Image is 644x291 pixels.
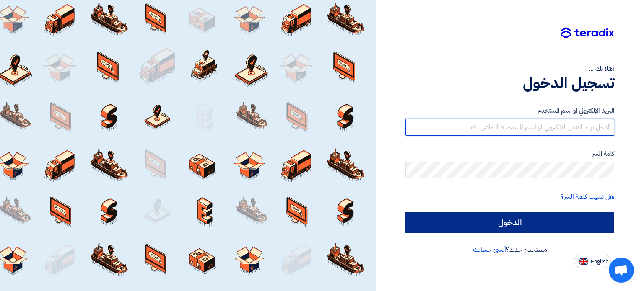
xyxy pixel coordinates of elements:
img: en-US.png [579,258,588,265]
h1: تسجيل الدخول [405,74,614,92]
input: أدخل بريد العمل الإلكتروني او اسم المستخدم الخاص بك ... [405,119,614,136]
div: أهلا بك ... [405,64,614,74]
button: English [574,255,611,268]
span: English [591,259,608,265]
div: مستخدم جديد؟ [405,245,614,255]
img: Teradix logo [561,27,614,39]
label: البريد الإلكتروني او اسم المستخدم [405,106,614,116]
input: الدخول [405,212,614,233]
div: Open chat [609,258,634,283]
a: هل نسيت كلمة السر؟ [561,192,614,202]
label: كلمة السر [405,149,614,159]
a: أنشئ حسابك [473,245,506,255]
